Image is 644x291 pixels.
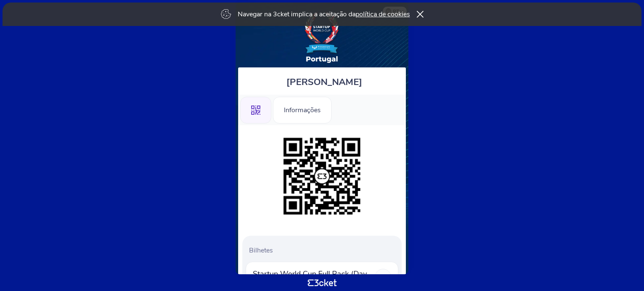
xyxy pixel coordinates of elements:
[356,10,410,19] a: política de cookies
[249,246,398,255] p: Bilhetes
[303,11,341,63] img: Startup World Cup Portugal
[273,97,332,124] div: Informações
[279,134,365,219] img: 76e0b692179c4ff886e8247b35c6577e.png
[238,10,410,19] p: Navegar na 3cket implica a aceitação da
[253,269,375,289] span: Startup World Cup Full Pack (Day 1&2)
[273,105,332,114] a: Informações
[286,76,362,88] span: [PERSON_NAME]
